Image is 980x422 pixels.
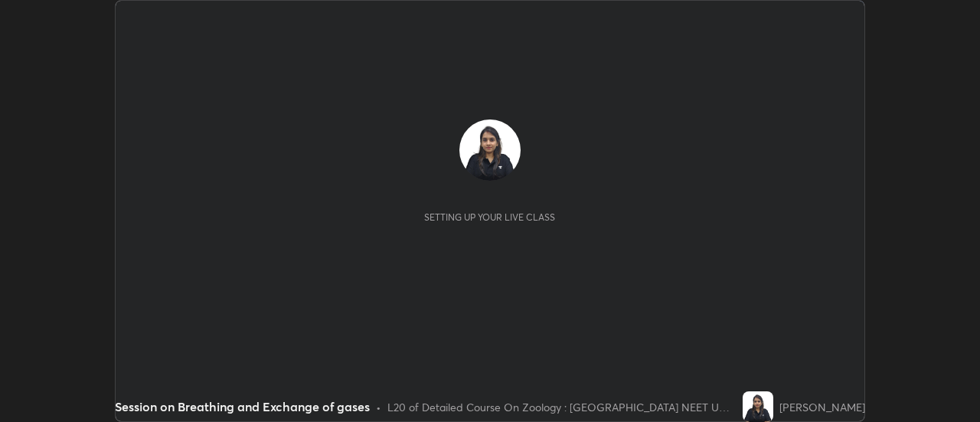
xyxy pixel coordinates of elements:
[424,211,555,223] div: Setting up your live class
[387,399,737,415] div: L20 of Detailed Course On Zoology : [GEOGRAPHIC_DATA] NEET UG 2027 Growth 2
[743,391,773,422] img: 05193a360da743c4a021620c9d8d8c32.jpg
[115,397,370,416] div: Session on Breathing and Exchange of gases
[376,399,381,415] div: •
[459,119,521,181] img: 05193a360da743c4a021620c9d8d8c32.jpg
[779,399,865,415] div: [PERSON_NAME]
